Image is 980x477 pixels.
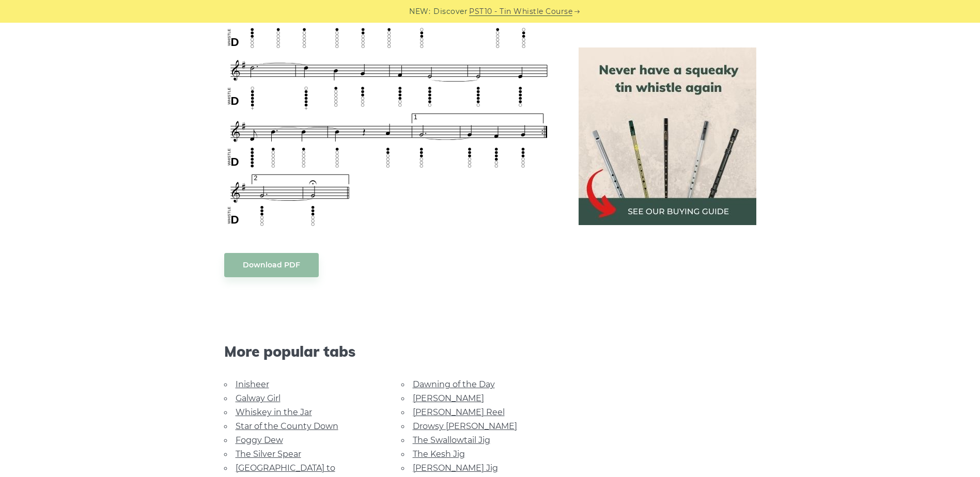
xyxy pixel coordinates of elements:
a: Star of the County Down [236,421,338,431]
a: [PERSON_NAME] Reel [413,407,505,417]
a: Inisheer [236,379,269,389]
a: The Silver Spear [236,449,301,459]
span: More popular tabs [224,343,554,360]
a: Galway Girl [236,393,281,403]
a: Drowsy [PERSON_NAME] [413,421,517,431]
a: Dawning of the Day [413,379,495,389]
a: PST10 - Tin Whistle Course [469,6,572,18]
a: [PERSON_NAME] [413,393,484,403]
a: The Swallowtail Jig [413,435,490,445]
a: Download PDF [224,253,319,277]
a: The Kesh Jig [413,449,465,459]
a: Foggy Dew [236,435,283,445]
a: Whiskey in the Jar [236,407,312,417]
span: NEW: [409,6,430,18]
a: [PERSON_NAME] Jig [413,463,498,473]
img: tin whistle buying guide [579,47,756,225]
span: Discover [433,6,468,18]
